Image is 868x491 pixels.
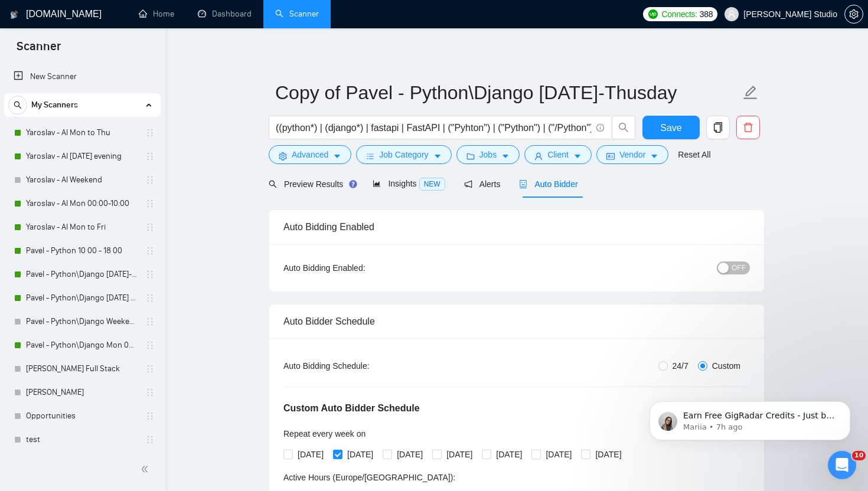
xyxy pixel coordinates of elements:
span: Vendor [619,148,645,161]
span: Connects: [661,8,697,21]
iframe: Intercom notifications message [632,377,868,459]
button: search [8,96,27,114]
a: Yaroslav - AI Weekend [26,168,138,192]
span: search [269,180,277,188]
button: barsJob Categorycaret-down [356,145,451,164]
span: [DATE] [392,448,428,461]
a: Pavel - Python\Django Weekends [26,310,138,333]
span: holder [145,388,155,397]
span: search [612,122,635,133]
button: Save [642,116,700,139]
span: Job Category [379,148,428,161]
span: 24/7 [668,359,693,372]
h5: Custom Auto Bidder Schedule [283,401,420,415]
span: [DATE] [491,448,527,461]
span: holder [145,128,155,138]
a: Pavel - Python 10 00 - 18 00 [26,239,138,263]
span: user [727,10,736,18]
a: Pavel - Python\Django [DATE]-[DATE] 18:00 - 10:00 [26,263,138,286]
div: Auto Bidding Enabled: [283,261,439,274]
a: setting [844,9,863,19]
span: OFF [732,261,746,274]
span: holder [145,317,155,326]
span: folder [466,152,475,161]
span: [DATE] [541,448,576,461]
a: homeHome [139,9,174,19]
button: delete [736,116,760,139]
span: caret-down [501,152,510,161]
span: 10 [852,451,866,460]
span: 388 [700,8,713,21]
a: Yaroslav - AI Mon to Thu [26,121,138,145]
span: area-chart [373,179,381,188]
button: copy [706,116,730,139]
span: Scanner [7,38,70,63]
span: My Scanners [31,93,78,117]
a: searchScanner [275,9,319,19]
span: holder [145,152,155,161]
span: [DATE] [442,448,477,461]
button: idcardVendorcaret-down [596,145,668,164]
button: userClientcaret-down [524,145,592,164]
span: holder [145,199,155,208]
a: Yaroslav - AI [DATE] evening [26,145,138,168]
a: Yaroslav - AI Mon to Fri [26,215,138,239]
a: Pavel - Python\Django [DATE] evening to 00 00 [26,286,138,310]
span: user [534,152,543,161]
span: Custom [707,359,745,372]
span: [DATE] [342,448,378,461]
span: setting [279,152,287,161]
span: delete [737,122,759,133]
span: Save [660,120,681,135]
span: setting [845,9,863,19]
span: holder [145,246,155,256]
span: NEW [419,178,445,191]
a: test [26,428,138,451]
span: notification [464,180,472,188]
span: search [9,101,27,109]
span: holder [145,364,155,374]
div: Auto Bidding Schedule: [283,359,439,372]
span: Alerts [464,179,501,189]
span: copy [707,122,729,133]
a: New Scanner [14,65,151,89]
span: Preview Results [269,179,354,189]
a: Pavel - Python\Django Mon 00:00 - 10:00 [26,333,138,357]
button: search [612,116,635,139]
a: Reset All [678,148,710,161]
a: Yaroslav - AI Mon 00:00-10:00 [26,192,138,215]
span: Insights [373,179,445,188]
span: holder [145,293,155,303]
a: [PERSON_NAME] Full Stack [26,357,138,381]
span: caret-down [333,152,341,161]
div: Auto Bidder Schedule [283,305,750,338]
button: settingAdvancedcaret-down [269,145,351,164]
span: [DATE] [293,448,328,461]
span: holder [145,270,155,279]
span: Active Hours ( Europe/[GEOGRAPHIC_DATA] ): [283,473,455,482]
span: Client [547,148,569,161]
span: Jobs [479,148,497,161]
span: holder [145,341,155,350]
span: Auto Bidder [519,179,577,189]
li: New Scanner [4,65,161,89]
span: Advanced [292,148,328,161]
span: bars [366,152,374,161]
a: dashboardDashboard [198,9,252,19]
a: [PERSON_NAME] [26,381,138,404]
a: Opportunities [26,404,138,428]
span: double-left [141,463,152,475]
div: Tooltip anchor [348,179,358,189]
div: Auto Bidding Enabled [283,210,750,244]
span: info-circle [596,124,604,132]
span: idcard [606,152,615,161]
span: caret-down [433,152,442,161]
img: upwork-logo.png [648,9,658,19]
span: edit [743,85,758,100]
span: robot [519,180,527,188]
span: caret-down [650,152,658,161]
input: Search Freelance Jobs... [276,120,591,135]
